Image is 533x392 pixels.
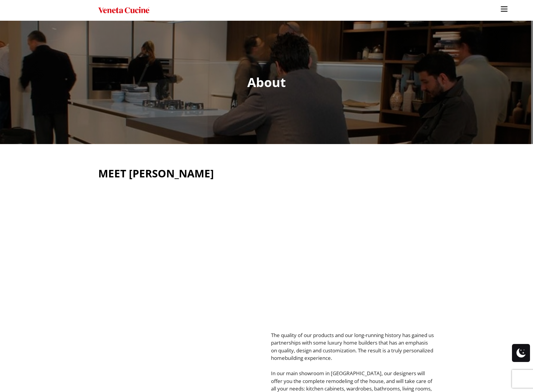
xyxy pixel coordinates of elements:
[98,6,149,15] img: Veneta Cucine USA
[500,5,509,14] img: burger-menu-svgrepo-com-30x30.jpg
[98,164,214,183] h2: MEET [PERSON_NAME]
[271,332,434,362] span: The quality of our products and our long-running history has gained us partnerships with some lux...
